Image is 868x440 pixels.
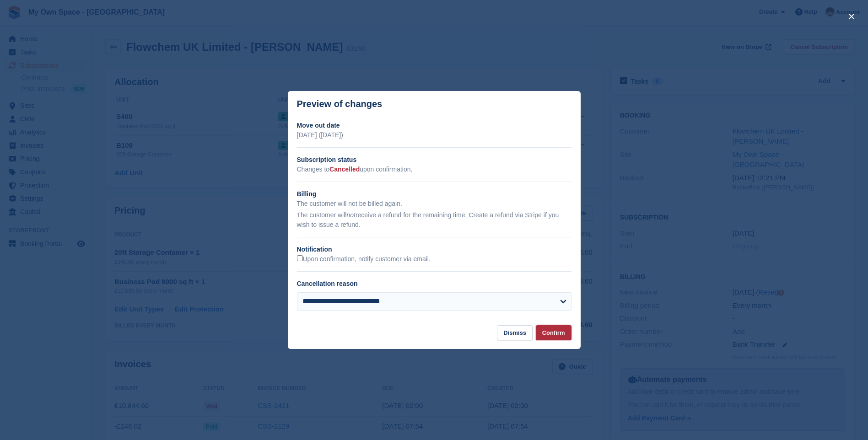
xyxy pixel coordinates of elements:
label: Cancellation reason [297,280,358,287]
span: Cancelled [329,166,360,173]
p: Preview of changes [297,99,383,109]
button: Confirm [536,325,571,340]
h2: Notification [297,245,571,254]
em: not [346,211,355,219]
h2: Move out date [297,121,571,130]
label: Upon confirmation, notify customer via email. [297,255,431,263]
button: Dismiss [497,325,533,340]
h2: Billing [297,189,571,199]
input: Upon confirmation, notify customer via email. [297,255,303,261]
button: close [844,9,859,24]
p: The customer will not be billed again. [297,199,571,209]
h2: Subscription status [297,155,571,165]
p: Changes to upon confirmation. [297,165,571,174]
p: [DATE] ([DATE]) [297,130,571,140]
p: The customer will receive a refund for the remaining time. Create a refund via Stripe if you wish... [297,210,571,230]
